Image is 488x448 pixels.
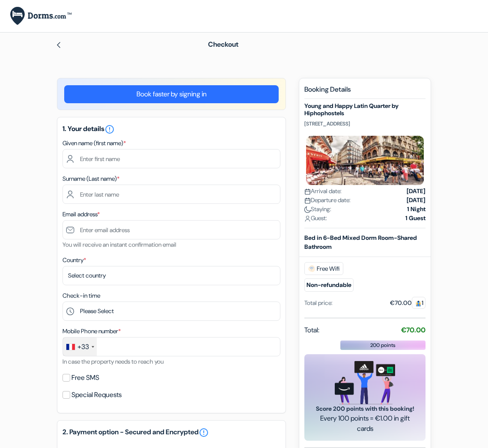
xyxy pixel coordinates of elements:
a: Book faster by signing in [64,85,279,103]
h5: 1. Your details [62,124,280,134]
a: error_outline [104,124,115,133]
img: calendar.svg [304,188,311,195]
input: Enter first name [62,149,280,168]
a: error_outline [199,427,209,438]
small: Non-refundable [304,278,354,292]
strong: 1 Night [407,205,426,214]
img: Dorms.com [10,7,71,25]
input: Enter email address [62,220,280,239]
img: moon.svg [304,206,311,213]
img: user_icon.svg [304,215,311,222]
b: Bed in 6-Bed Mixed Dorm Room-Shared Bathroom [304,234,417,251]
span: 1 [412,297,426,309]
img: calendar.svg [304,197,311,204]
strong: [DATE] [407,196,426,205]
label: Email address [62,210,100,219]
strong: [DATE] [407,187,426,196]
h5: 2. Payment option - Secured and Encrypted [62,427,280,438]
span: Departure date: [304,196,351,205]
h5: Young and Happy Latin Quarter by Hiphophostels [304,102,426,117]
label: Special Requests [71,389,122,401]
img: gift_card_hero_new.png [335,361,395,404]
span: Score 200 points with this booking! [315,404,415,413]
label: Check-in time [62,291,100,300]
small: In case the property needs to reach you [62,358,164,365]
strong: €70.00 [401,326,426,335]
label: Mobile Phone number [62,327,121,336]
i: error_outline [104,124,115,134]
label: Surname (Last name) [62,174,119,183]
img: guest.svg [415,300,422,307]
div: €70.00 [390,299,426,308]
span: Arrival date: [304,187,342,196]
img: free_wifi.svg [308,265,315,272]
div: +33 [77,342,89,352]
span: Staying: [304,205,331,214]
input: Enter last name [62,185,280,204]
span: 200 points [370,341,396,349]
span: Free Wifi [304,262,343,275]
span: Every 100 points = €1.00 in gift cards [315,413,415,434]
h5: Booking Details [304,85,426,99]
label: Country [62,256,86,265]
div: France: +33 [63,337,97,356]
span: Total: [304,325,319,335]
strong: 1 Guest [405,214,426,223]
p: [STREET_ADDRESS] [304,120,426,127]
span: Checkout [208,40,238,49]
label: Free SMS [71,372,99,384]
small: You will receive an instant confirmation email [62,241,176,248]
img: left_arrow.svg [55,42,62,48]
label: Given name (first name) [62,139,126,148]
span: Guest: [304,214,327,223]
div: Total price: [304,299,333,308]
